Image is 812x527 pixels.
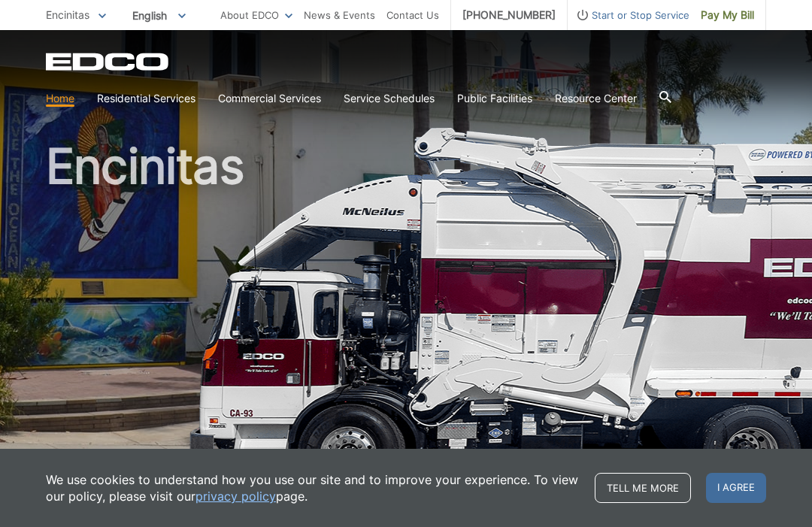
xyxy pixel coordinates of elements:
[195,488,276,504] a: privacy policy
[46,471,580,504] p: We use cookies to understand how you use our site and to improve your experience. To view our pol...
[555,90,637,107] a: Resource Center
[220,7,292,23] a: About EDCO
[344,90,435,107] a: Service Schedules
[457,90,532,107] a: Public Facilities
[386,7,439,23] a: Contact Us
[97,90,195,107] a: Residential Services
[46,90,74,107] a: Home
[595,473,691,503] a: Tell me more
[46,53,171,71] a: EDCD logo. Return to the homepage.
[304,7,375,23] a: News & Events
[701,7,754,23] span: Pay My Bill
[218,90,321,107] a: Commercial Services
[46,8,89,21] span: Encinitas
[706,473,766,503] span: I agree
[46,142,766,472] h1: Encinitas
[121,3,197,28] span: English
